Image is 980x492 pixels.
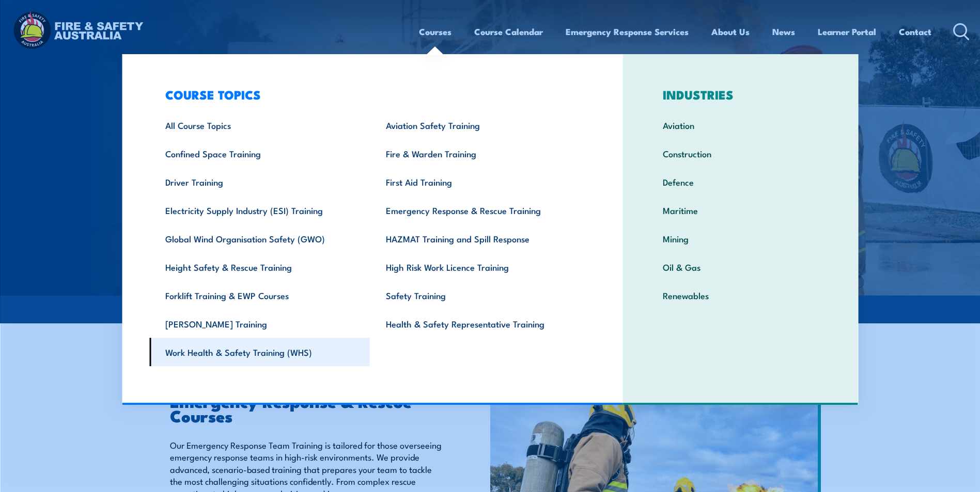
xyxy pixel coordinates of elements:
[149,224,370,253] a: Global Wind Organisation Safety (GWO)
[419,18,452,45] a: Courses
[370,281,590,309] a: Safety Training
[149,281,370,309] a: Forklift Training & EWP Courses
[149,253,370,281] a: Height Safety & Rescue Training
[170,393,443,422] h2: Emergency Response & Rescue Courses
[818,18,876,45] a: Learner Portal
[647,87,834,102] h3: INDUSTRIES
[149,139,370,168] a: Confined Space Training
[370,309,590,338] a: Health & Safety Representative Training
[711,18,750,45] a: About Us
[474,18,543,45] a: Course Calendar
[370,139,590,168] a: Fire & Warden Training
[899,18,931,45] a: Contact
[647,139,834,168] a: Construction
[149,338,370,366] a: Work Health & Safety Training (WHS)
[370,168,590,196] a: First Aid Training
[370,196,590,224] a: Emergency Response & Rescue Training
[647,224,834,253] a: Mining
[370,224,590,253] a: HAZMAT Training and Spill Response
[566,18,689,45] a: Emergency Response Services
[149,111,370,139] a: All Course Topics
[370,111,590,139] a: Aviation Safety Training
[647,196,834,224] a: Maritime
[772,18,795,45] a: News
[149,309,370,338] a: [PERSON_NAME] Training
[647,111,834,139] a: Aviation
[370,253,590,281] a: High Risk Work Licence Training
[149,87,590,102] h3: COURSE TOPICS
[149,168,370,196] a: Driver Training
[647,281,834,309] a: Renewables
[647,253,834,281] a: Oil & Gas
[647,168,834,196] a: Defence
[149,196,370,224] a: Electricity Supply Industry (ESI) Training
